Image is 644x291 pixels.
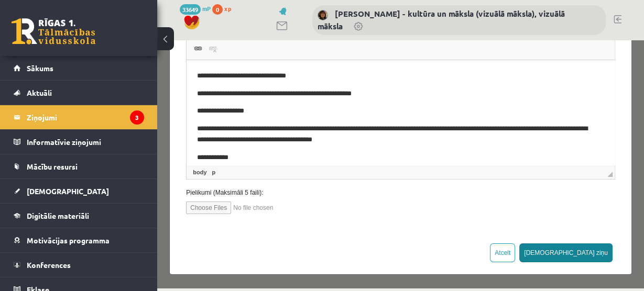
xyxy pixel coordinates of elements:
[29,20,457,125] iframe: Bagātinātā teksta redaktors, wiswyg-editor-47433914963900-1759937740-545
[212,4,223,15] span: 0
[27,186,109,196] span: [DEMOGRAPHIC_DATA]
[53,127,61,137] a: p elements
[48,2,63,15] a: Atsaistīt
[180,4,201,15] span: 33649
[27,63,53,73] span: Sākums
[27,211,89,220] span: Digitālie materiāli
[318,10,328,20] img: Ilze Kolka - kultūra un māksla (vizuālā māksla), vizuālā māksla
[318,8,565,31] a: [PERSON_NAME] - kultūra un māksla (vizuālā māksla), vizuālā māksla
[34,2,48,15] a: Saite (vadīšanas taustiņš+K)
[14,56,144,80] a: Sākums
[14,130,144,154] a: Informatīvie ziņojumi
[224,4,231,13] span: xp
[450,131,455,137] span: Mērogot
[202,4,211,13] span: mP
[14,154,144,178] a: Mācību resursi
[14,81,144,105] a: Aktuāli
[21,148,466,157] label: Pielikumi (Maksimāli 5 faili):
[27,88,52,97] span: Aktuāli
[27,260,71,270] span: Konferences
[180,4,211,13] a: 33649 mP
[14,228,144,252] a: Motivācijas programma
[130,110,144,125] i: 3
[14,253,144,277] a: Konferences
[333,203,358,222] button: Atcelt
[362,203,455,222] button: [DEMOGRAPHIC_DATA] ziņu
[14,105,144,129] a: Ziņojumi3
[27,130,144,154] legend: Informatīvie ziņojumi
[27,162,78,171] span: Mācību resursi
[27,105,144,129] legend: Ziņojumi
[10,10,418,155] body: Bagātinātā teksta redaktors, wiswyg-editor-47433914963900-1759937740-545
[27,236,110,245] span: Motivācijas programma
[212,4,236,13] a: 0 xp
[12,18,95,44] a: Rīgas 1. Tālmācības vidusskola
[14,204,144,228] a: Digitālie materiāli
[14,179,144,203] a: [DEMOGRAPHIC_DATA]
[34,127,51,137] a: body elements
